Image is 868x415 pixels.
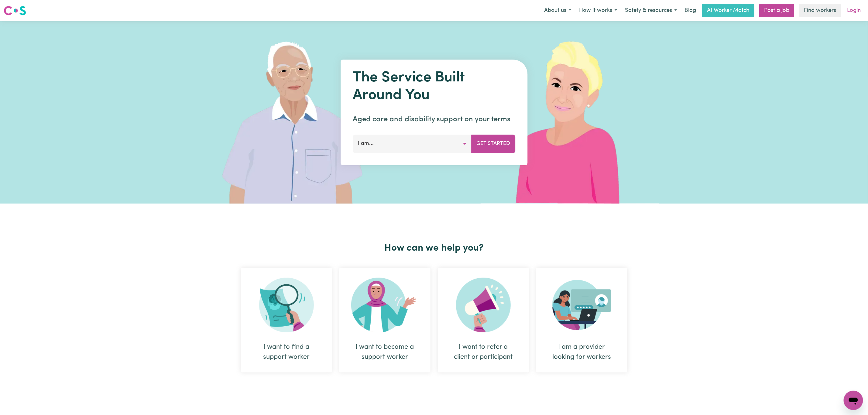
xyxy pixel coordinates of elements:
[759,4,794,17] a: Post a job
[452,342,514,362] div: I want to refer a client or participant
[259,278,314,332] img: Search
[237,242,631,254] h2: How can we help you?
[536,268,627,372] div: I am a provider looking for workers
[702,4,754,17] a: AI Worker Match
[256,342,317,362] div: I want to find a support worker
[843,4,864,17] a: Login
[799,4,841,17] a: Find workers
[681,4,700,17] a: Blog
[575,4,621,17] button: How it works
[339,268,431,372] div: I want to become a support worker
[471,135,515,153] button: Get Started
[844,391,863,410] iframe: Button to launch messaging window, conversation in progress
[438,268,529,372] div: I want to refer a client or participant
[354,342,416,362] div: I want to become a support worker
[552,278,611,332] img: Provider
[551,342,613,362] div: I am a provider looking for workers
[540,4,575,17] button: About us
[621,4,681,17] button: Safety & resources
[241,268,332,372] div: I want to find a support worker
[353,135,472,153] button: I am...
[456,278,511,332] img: Refer
[353,69,515,104] h1: The Service Built Around You
[351,278,419,332] img: Become Worker
[4,4,26,18] a: Careseekers logo
[4,5,26,16] img: Careseekers logo
[353,114,515,125] p: Aged care and disability support on your terms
